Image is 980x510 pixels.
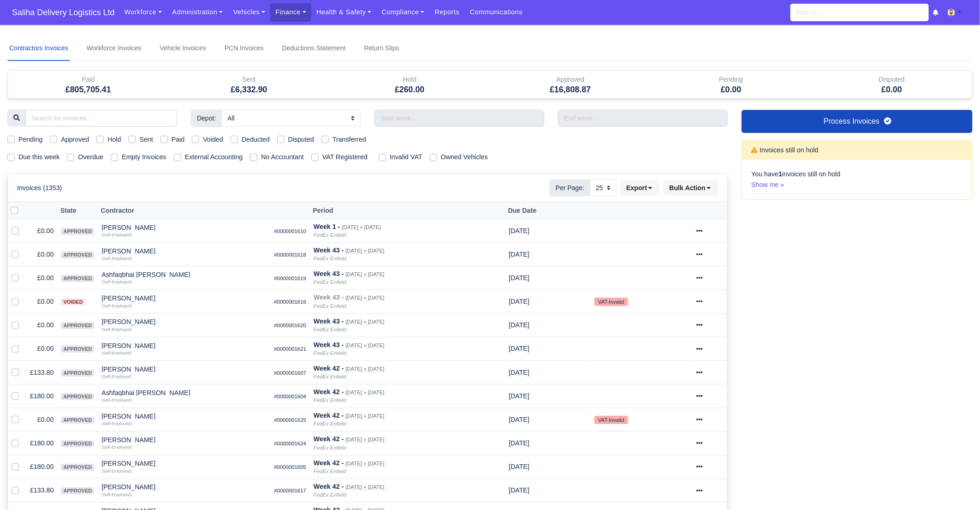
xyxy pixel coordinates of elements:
[101,390,267,396] div: Ashfaqbhai [PERSON_NAME]
[101,318,267,325] div: [PERSON_NAME]
[329,71,490,98] div: Hold
[620,180,659,196] button: Export
[509,486,529,494] span: 1 month from now
[314,270,344,277] strong: Week 43 -
[314,445,346,450] i: FedEx Enfield
[61,487,94,494] span: approved
[333,134,366,145] label: Transferred
[101,280,131,284] small: (Self-Employed)
[314,468,346,474] i: FedEx Enfield
[61,322,94,329] span: approved
[790,4,929,21] input: Search...
[61,134,89,145] label: Approved
[280,36,348,61] a: Deductions Statement
[8,71,169,98] div: Paid
[101,484,267,490] div: [PERSON_NAME]
[98,202,270,219] th: Contractor
[550,180,590,196] span: Per Page:
[663,180,718,196] button: Bulk Action
[288,134,314,145] label: Disputed
[61,275,94,282] span: approved
[101,445,131,450] small: (Self-Employed)
[274,299,306,305] small: #0000001616
[85,36,143,61] a: Workforce Invoices
[203,134,223,145] label: Voided
[751,146,819,154] h6: Invoices still on hold
[314,341,344,348] strong: Week 43 -
[509,298,529,305] span: 1 month from now
[658,74,805,85] div: Pending
[26,313,57,337] td: £0.00
[176,85,323,95] h5: £6,332.90
[57,202,98,219] th: State
[26,360,57,384] td: £133.80
[101,437,267,443] div: [PERSON_NAME]
[101,374,131,379] small: (Self-Employed)
[26,243,57,266] td: £0.00
[101,224,267,231] div: [PERSON_NAME]
[274,488,306,493] small: #0000001617
[509,251,529,258] span: 1 month from now
[274,252,306,258] small: #0000001618
[101,351,131,355] small: (Self-Employed)
[185,152,243,162] label: External Accounting
[342,224,380,230] small: [DATE] » [DATE]
[314,492,346,498] i: FedEx Enfield
[509,463,529,470] span: 1 month from now
[176,74,323,85] div: Sent
[362,36,401,61] a: Return Slips
[101,256,131,261] small: (Self-Employed)
[314,246,344,254] strong: Week 43 -
[314,397,346,403] i: FedEx Enfield
[311,3,377,21] a: Health & Safety
[509,274,529,282] span: 1 month from now
[314,327,346,332] i: FedEx Enfield
[101,342,267,349] div: [PERSON_NAME]
[101,248,267,254] div: [PERSON_NAME]
[594,298,628,306] small: VAT-Invalid
[345,319,384,325] small: [DATE] » [DATE]
[101,413,267,420] div: [PERSON_NAME]
[310,202,505,219] th: Period
[345,366,384,372] small: [DATE] » [DATE]
[223,36,266,61] a: PCN Invoices
[934,466,980,510] div: Chat Widget
[15,85,162,95] h5: £805,705.41
[101,460,267,467] div: [PERSON_NAME]
[490,71,651,98] div: Approved
[101,327,131,332] small: (Self-Employed)
[274,323,306,328] small: #0000001620
[314,459,344,467] strong: Week 42 -
[274,276,306,281] small: #0000001619
[61,440,94,447] span: approved
[819,74,966,85] div: Disputed
[158,36,208,61] a: Vehicle Invoices
[558,110,728,126] input: End week...
[376,3,429,21] a: Compliance
[314,388,344,396] strong: Week 42 -
[61,417,94,424] span: approved
[274,417,306,423] small: #0000001625
[314,350,346,356] i: FedEx Enfield
[101,366,267,372] div: [PERSON_NAME]
[191,110,222,126] span: Depot:
[61,299,85,306] span: voided
[101,295,267,301] div: [PERSON_NAME]
[274,441,306,446] small: #0000001624
[119,3,167,21] a: Workforce
[314,483,344,490] strong: Week 42 -
[107,134,121,145] label: Hold
[314,421,346,426] i: FedEx Enfield
[345,248,384,254] small: [DATE] » [DATE]
[61,228,94,235] span: approved
[15,74,162,85] div: Paid
[509,369,529,376] span: 1 month from now
[26,432,57,455] td: £180.00
[101,421,131,426] small: (Self-Employed)
[261,152,304,162] label: No Accountant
